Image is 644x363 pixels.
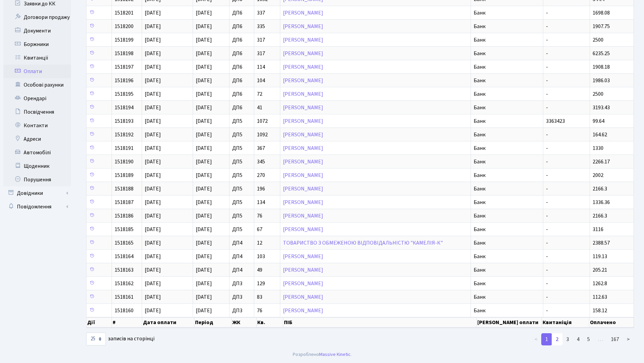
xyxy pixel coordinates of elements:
[232,64,251,70] span: ДП6
[546,227,587,232] span: -
[593,117,604,125] span: 99.64
[3,173,71,186] a: Порушення
[573,333,583,345] a: 4
[112,317,142,327] th: #
[3,51,71,65] a: Квитанції
[115,266,134,274] span: 1518163
[546,10,587,16] span: -
[474,308,540,313] span: Банк
[546,145,587,151] span: -
[257,267,277,273] span: 49
[257,24,277,29] span: 335
[232,294,251,300] span: ДП3
[3,24,71,38] a: Документи
[283,317,477,327] th: ПІБ
[546,186,587,191] span: -
[283,50,323,57] a: [PERSON_NAME]
[145,226,161,233] span: [DATE]
[145,158,161,165] span: [DATE]
[196,307,212,314] span: [DATE]
[196,117,212,125] span: [DATE]
[115,307,134,314] span: 1518160
[546,267,587,273] span: -
[115,36,134,44] span: 1518199
[115,131,134,138] span: 1518192
[474,64,540,70] span: Банк
[257,145,277,151] span: 367
[623,333,634,345] a: >
[552,333,563,345] a: 2
[232,213,251,219] span: ДП5
[196,172,212,179] span: [DATE]
[232,145,251,151] span: ДП5
[145,239,161,247] span: [DATE]
[546,308,587,313] span: -
[142,317,194,327] th: Дата оплати
[196,9,212,17] span: [DATE]
[546,132,587,137] span: -
[593,63,610,71] span: 1908.18
[257,317,283,327] th: Кв.
[283,226,323,233] a: [PERSON_NAME]
[474,51,540,56] span: Банк
[115,158,134,165] span: 1518190
[283,266,323,274] a: [PERSON_NAME]
[474,281,540,286] span: Банк
[546,24,587,29] span: -
[232,105,251,110] span: ДП6
[474,159,540,164] span: Банк
[541,333,552,345] a: 1
[196,90,212,98] span: [DATE]
[145,253,161,260] span: [DATE]
[145,117,161,125] span: [DATE]
[145,144,161,152] span: [DATE]
[196,253,212,260] span: [DATE]
[474,213,540,219] span: Банк
[474,240,540,246] span: Банк
[546,294,587,300] span: -
[546,240,587,246] span: -
[546,64,587,70] span: -
[589,317,634,327] th: Оплачено
[283,280,323,287] a: [PERSON_NAME]
[283,77,323,84] a: [PERSON_NAME]
[145,172,161,179] span: [DATE]
[593,50,610,57] span: 6235.25
[593,172,603,179] span: 2002
[115,293,134,301] span: 1518161
[196,131,212,138] span: [DATE]
[257,227,277,232] span: 67
[145,36,161,44] span: [DATE]
[3,38,71,51] a: Боржники
[583,333,594,345] a: 5
[593,144,603,152] span: 1330
[196,77,212,84] span: [DATE]
[474,37,540,43] span: Банк
[283,307,323,314] a: [PERSON_NAME]
[3,10,71,24] a: Договори продажу
[3,65,71,78] a: Оплати
[196,63,212,71] span: [DATE]
[115,50,134,57] span: 1518198
[593,293,607,301] span: 112.63
[283,172,323,179] a: [PERSON_NAME]
[257,91,277,97] span: 72
[283,117,323,125] a: [PERSON_NAME]
[115,23,134,30] span: 1518200
[283,9,323,17] a: [PERSON_NAME]
[283,63,323,71] a: [PERSON_NAME]
[145,9,161,17] span: [DATE]
[474,24,540,29] span: Банк
[196,212,212,220] span: [DATE]
[145,307,161,314] span: [DATE]
[474,105,540,110] span: Банк
[115,226,134,233] span: 1518185
[593,239,610,247] span: 2388.57
[546,37,587,43] span: -
[232,118,251,124] span: ДП5
[3,200,71,213] a: Повідомлення
[283,293,323,301] a: [PERSON_NAME]
[257,254,277,259] span: 103
[257,64,277,70] span: 114
[593,131,607,138] span: 164.62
